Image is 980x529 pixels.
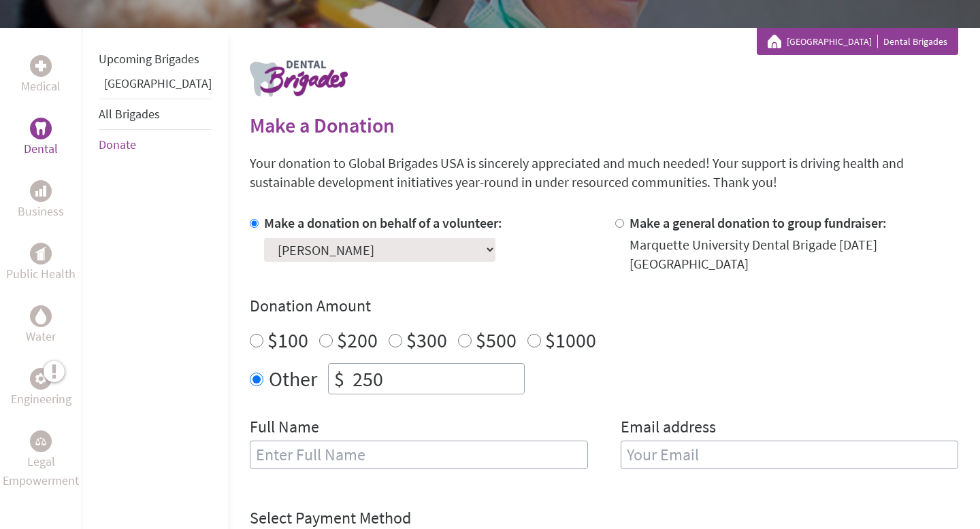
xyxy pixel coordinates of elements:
[6,243,76,284] a: Public HealthPublic Health
[476,327,517,353] label: $500
[264,214,502,231] label: Make a donation on behalf of a volunteer:
[787,35,878,48] a: [GEOGRAPHIC_DATA]
[35,122,46,135] img: Dental
[35,437,46,445] img: Legal Empowerment
[11,390,71,409] p: Engineering
[630,235,959,273] div: Marquette University Dental Brigade [DATE] [GEOGRAPHIC_DATA]
[99,44,212,74] li: Upcoming Brigades
[337,327,378,353] label: $200
[545,327,596,353] label: $1000
[21,55,61,96] a: MedicalMedical
[99,130,212,160] li: Donate
[30,243,52,264] div: Public Health
[768,35,947,48] div: Dental Brigades
[30,430,52,452] div: Legal Empowerment
[35,373,46,384] img: Engineering
[3,430,79,490] a: Legal EmpowermentLegal Empowerment
[30,368,52,390] div: Engineering
[11,368,71,409] a: EngineeringEngineering
[621,416,716,441] label: Email address
[30,55,52,77] div: Medical
[99,137,136,152] a: Donate
[104,75,212,91] a: [GEOGRAPHIC_DATA]
[6,264,76,284] p: Public Health
[26,305,56,346] a: WaterWater
[24,139,58,158] p: Dental
[350,364,524,394] input: Enter Amount
[30,118,52,139] div: Dental
[26,327,56,346] p: Water
[250,113,958,137] h2: Make a Donation
[250,416,319,441] label: Full Name
[250,295,958,317] h4: Donation Amount
[3,452,79,490] p: Legal Empowerment
[35,186,46,197] img: Business
[250,441,588,469] input: Enter Full Name
[24,118,58,158] a: DentalDental
[250,507,958,529] h4: Select Payment Method
[250,61,348,97] img: logo-dental.png
[267,327,308,353] label: $100
[269,363,317,394] label: Other
[99,99,212,130] li: All Brigades
[621,441,959,469] input: Your Email
[630,214,887,231] label: Make a general donation to group fundraiser:
[406,327,447,353] label: $300
[18,180,64,221] a: BusinessBusiness
[250,154,958,192] p: Your donation to Global Brigades USA is sincerely appreciated and much needed! Your support is dr...
[21,77,61,96] p: Medical
[99,51,199,67] a: Upcoming Brigades
[30,180,52,202] div: Business
[18,202,64,221] p: Business
[329,364,350,394] div: $
[99,74,212,99] li: Panama
[35,308,46,324] img: Water
[35,247,46,260] img: Public Health
[35,61,46,71] img: Medical
[99,106,160,122] a: All Brigades
[30,305,52,327] div: Water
